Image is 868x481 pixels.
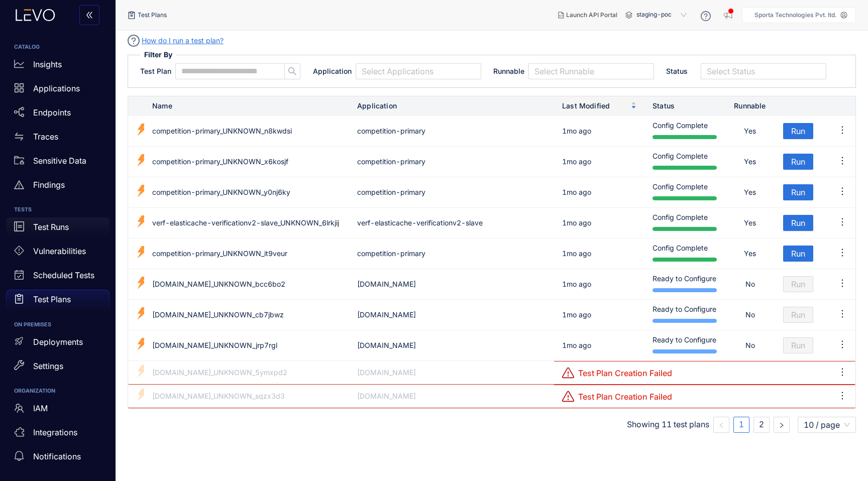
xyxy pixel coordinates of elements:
td: No [725,300,775,330]
a: Endpoints [6,102,110,127]
button: Run [783,215,813,231]
span: Runnable [493,66,524,76]
button: right [774,417,790,433]
td: [DOMAIN_NAME]_UNKNOWN_cb7jbwz [144,300,349,330]
div: 1mo ago [562,279,591,290]
a: 2 [754,417,769,432]
a: Applications [6,78,110,102]
div: Config Complete [653,243,717,265]
td: [DOMAIN_NAME]_UNKNOWN_jrp7rgl [144,330,349,361]
p: Deployments [33,337,83,346]
a: Scheduled Tests [6,266,110,290]
p: Settings [33,362,63,371]
p: Integrations [33,428,77,437]
a: 1 [734,417,749,432]
a: How do I run a test plan? [142,35,224,46]
td: [DOMAIN_NAME] [349,300,554,330]
span: ellipsis [837,125,847,135]
td: [DOMAIN_NAME] [349,361,554,385]
th: Status [644,96,725,116]
span: Test Plan [140,66,171,76]
td: Yes [725,208,775,238]
div: Test Plan Creation Failed [562,367,817,379]
p: Findings [33,180,65,189]
p: Sensitive Data [33,156,86,165]
a: Test Runs [6,217,110,242]
p: Endpoints [33,108,71,117]
a: Traces [6,127,110,151]
button: search [284,63,300,79]
h6: ORGANIZATION [14,388,101,394]
div: 1mo ago [562,248,591,259]
span: Last Modified [562,100,629,111]
div: Config Complete [653,151,717,173]
span: Run [791,218,805,227]
h6: CATALOG [14,44,101,50]
div: Ready to Configure [653,273,717,295]
p: Test Runs [33,222,69,231]
td: [DOMAIN_NAME]_UNKNOWN_sqzx3d3 [144,385,349,408]
div: Config Complete [653,120,717,142]
p: Applications [33,84,80,93]
span: Filter By [140,50,176,60]
a: Findings [6,175,110,199]
p: Scheduled Tests [33,271,94,280]
p: IAM [33,404,48,413]
span: Run [791,127,805,136]
td: Yes [725,238,775,269]
button: Launch API Portal [550,7,625,23]
li: 2 [753,417,770,433]
td: No [725,330,775,361]
li: Next Page [774,417,790,433]
li: 1 [733,417,749,433]
p: Test Plans [33,295,71,304]
span: search [285,67,300,76]
td: [DOMAIN_NAME] [349,330,554,361]
div: Ready to Configure [653,304,717,326]
a: Integrations [6,422,110,446]
span: right [779,422,785,428]
td: Yes [725,177,775,208]
a: IAM [6,398,110,422]
span: ellipsis [837,186,847,196]
span: ellipsis [837,309,847,319]
button: Run [783,246,813,262]
td: [DOMAIN_NAME] [349,269,554,300]
span: ellipsis [837,248,847,258]
div: 1mo ago [562,187,591,198]
span: ellipsis [837,217,847,227]
div: Test Plan Creation Failed [562,391,817,403]
div: Config Complete [653,212,717,234]
span: warning [14,180,24,190]
td: competition-primary_UNKNOWN_n8kwdsi [144,116,349,147]
a: Sensitive Data [6,151,110,175]
button: Run [783,123,813,139]
button: left [713,417,729,433]
a: Vulnerabilities [6,242,110,266]
td: Yes [725,147,775,177]
span: swap [14,132,24,142]
span: Application [313,66,352,76]
div: Config Complete [653,181,717,203]
button: Run [783,184,813,200]
button: Run [783,307,813,323]
li: Showing 11 test plans [627,417,709,433]
span: 10 / page [804,417,850,432]
button: Run [783,154,813,170]
a: Insights [6,54,110,78]
div: 1mo ago [562,340,591,351]
td: [DOMAIN_NAME]_UNKNOWN_bcc6bo2 [144,269,349,300]
button: double-left [79,5,99,25]
td: [DOMAIN_NAME]_UNKNOWN_5ymxpd2 [144,361,349,385]
p: Traces [33,132,58,141]
div: 1mo ago [562,126,591,137]
p: Insights [33,60,62,69]
div: Ready to Configure [653,334,717,356]
div: Test Plans [128,11,167,19]
span: staging-poc [636,7,689,23]
th: Name [144,96,349,116]
td: competition-primary [349,238,554,269]
span: ellipsis [837,339,847,349]
td: verf-elasticache-verificationv2-slave [349,208,554,238]
button: Run [783,276,813,292]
